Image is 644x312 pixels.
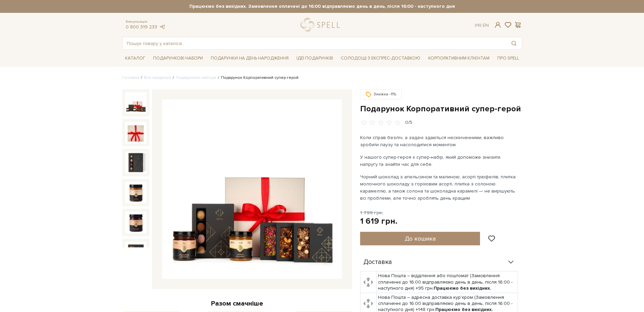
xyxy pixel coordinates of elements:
img: Подарунок Корпоративний супер-герой [162,99,342,279]
a: En [483,22,489,28]
div: 0/5 [405,119,412,126]
a: Подарункові набори [150,53,206,64]
a: Подарункові набори [176,75,216,80]
a: 0 800 319 233 [126,24,157,30]
a: Подарунки на День народження [208,53,291,64]
a: Каталог [122,53,148,64]
a: logo [300,18,343,32]
a: Вся продукція [144,75,171,80]
span: Консультація: [126,20,166,24]
div: Разом смачніше [122,299,352,308]
a: Головна [122,75,139,80]
div: Знижка -11% [360,89,402,99]
span: Доставка [363,259,392,265]
a: Корпоративним клієнтам [425,53,492,64]
li: Подарунок Корпоративний супер-герой [216,75,298,81]
h1: Подарунок Корпоративний супер-герой [360,104,522,114]
div: 1 619 грн. [360,216,397,226]
span: До кошика [405,235,436,242]
img: Подарунок Корпоративний супер-герой [125,182,147,203]
strong: Працюємо без вихідних. Замовлення оплачені до 16:00 відправляємо день в день, після 16:00 - насту... [122,3,522,9]
a: Ідеї подарунків [294,53,336,64]
img: Подарунок Корпоративний супер-герой [125,242,147,263]
a: telegram [159,24,166,30]
span: 1 799 грн. [360,210,383,216]
img: Подарунок Корпоративний супер-герой [125,122,147,143]
div: Ук [475,22,489,28]
input: Пошук товару у каталозі [123,37,506,49]
a: Солодощі з експрес-доставкою [338,52,423,64]
b: Працюємо без вихідних. [434,285,491,291]
a: Про Spell [495,53,522,64]
span: | [480,22,481,28]
button: До кошика [360,232,480,245]
img: Подарунок Корпоративний супер-герой [125,152,147,173]
img: Подарунок Корпоративний супер-герой [125,211,147,233]
p: Коли справ безліч, а задачі здаються нескінченними, важливо зробити паузу та насолодитися моментом. [360,134,519,148]
button: Пошук товару у каталозі [506,37,522,49]
img: Подарунок Корпоративний супер-герой [125,92,147,114]
td: Нова Пошта – відділення або поштомат (Замовлення сплаченні до 16:00 відправляємо день в день, піс... [377,271,518,293]
p: Чорний шоколад з апельсином та малиною, асорті трюфелів, плитка молочного шоколаду з горіховим ас... [360,173,519,202]
p: У нашого супер-героя є супер-набір, який допоможе знизити напругу та знайти час для себе. [360,154,519,168]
